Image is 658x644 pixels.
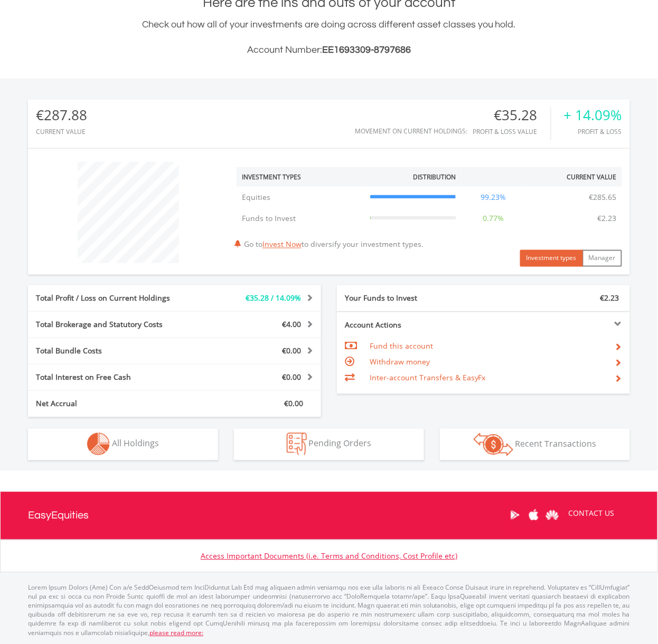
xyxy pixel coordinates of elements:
div: Go to to diversify your investment types. [229,157,630,267]
span: Recent Transactions [515,438,597,449]
div: CURRENT VALUE [36,128,87,135]
div: Total Profit / Loss on Current Holdings [28,293,199,304]
div: + 14.09% [564,108,622,123]
button: Pending Orders [234,429,424,460]
a: Invest Now [262,239,302,249]
a: CONTACT US [561,499,622,528]
div: Account Actions [337,320,484,331]
span: Pending Orders [309,438,372,449]
td: 0.77% [462,208,526,229]
span: €0.00 [282,346,301,356]
td: 99.23% [462,187,526,208]
td: Inter-account Transfers & EasyFx [370,370,607,386]
span: All Holdings [112,438,159,449]
td: €2.23 [593,208,622,229]
div: €35.28 [473,108,551,123]
a: Apple [524,499,543,532]
td: Fund this account [370,339,607,354]
div: Total Brokerage and Statutory Costs [28,320,199,330]
th: Current Value [525,167,622,187]
a: please read more: [149,629,203,638]
div: Profit & Loss [564,128,622,135]
td: Withdraw money [370,354,607,370]
img: transactions-zar-wht.png [474,433,513,456]
button: All Holdings [28,429,218,460]
div: Check out how all of your investments are doing across different asset classes you hold. [28,17,630,57]
span: €35.28 / 14.09% [246,293,301,303]
span: €0.00 [284,399,303,409]
div: Distribution [413,172,456,181]
div: Profit & Loss Value [473,128,551,135]
td: Equities [237,187,365,208]
div: Your Funds to Invest [337,293,484,304]
a: Huawei [543,499,561,532]
h3: Account Number: [28,43,630,57]
div: Movement on Current Holdings: [355,128,467,134]
td: €285.65 [584,187,622,208]
img: pending_instructions-wht.png [287,433,307,456]
p: Lorem Ipsum Dolors (Ame) Con a/e SeddOeiusmod tem InciDiduntut Lab Etd mag aliquaen admin veniamq... [28,583,630,638]
span: €4.00 [282,320,301,330]
button: Investment types [520,250,583,267]
a: Access Important Documents (i.e. Terms and Conditions, Cost Profile etc) [201,551,457,561]
th: Investment Types [237,167,365,187]
img: holdings-wht.png [87,433,110,456]
td: Funds to Invest [237,208,365,229]
span: EE1693309-8797686 [322,45,411,55]
span: €2.23 [600,293,619,303]
div: Total Interest on Free Cash [28,372,199,383]
span: €0.00 [282,372,301,382]
div: Net Accrual [28,399,199,409]
button: Recent Transactions [440,429,630,460]
div: €287.88 [36,108,87,123]
a: Google Play [506,499,524,532]
button: Manager [582,250,622,267]
div: Total Bundle Costs [28,346,199,357]
a: EasyEquities [28,492,89,540]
